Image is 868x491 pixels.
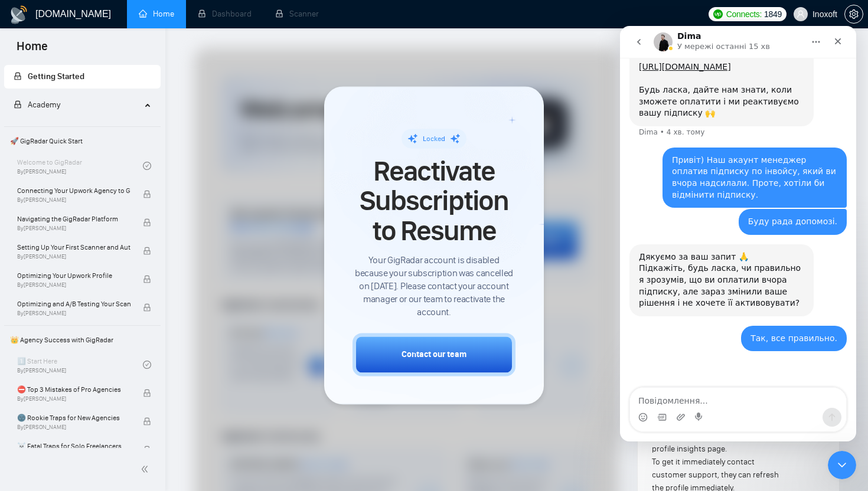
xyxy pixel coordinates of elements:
span: Optimizing and A/B Testing Your Scanner for Better Results [17,298,130,310]
span: By [PERSON_NAME] [17,225,130,232]
span: 🌚 Rookie Traps for New Agencies [17,412,130,424]
div: Contact our team [402,349,466,361]
span: 🚀 GigRadar Quick Start [5,129,159,153]
span: lock [14,72,22,80]
a: [URL][DOMAIN_NAME] [19,36,111,45]
span: Connecting Your Upwork Agency to GigRadar [17,185,130,197]
span: check-circle [143,162,151,170]
div: Так, все правильно. [121,300,227,326]
span: Home [7,38,57,63]
div: Dima • 4 хв. тому [19,103,84,110]
img: upwork-logo.png [713,9,723,19]
img: logo [9,5,28,24]
button: Start recording [75,387,84,396]
span: user [797,10,805,18]
button: Вибір емодзі [18,387,28,396]
div: tetiana.horpyniuk@inoxoft.com каже… [9,122,227,183]
div: Дякуємо за ваш запит 🙏Підкажіть, будь ласка, чи правильно я зрозумів, що ви оплатили вчора підпис... [9,218,194,290]
div: Дякуємо за ваш запит 🙏 Підкажіть, будь ласка, чи правильно я зрозумів, що ви оплатили вчора підпи... [19,225,184,283]
span: lock [143,303,151,312]
span: setting [845,9,863,19]
div: tetiana.horpyniuk@inoxoft.com каже… [9,300,227,335]
span: Academy [14,100,60,110]
div: Буду рада допомозі. [119,183,227,209]
span: 1849 [764,8,782,21]
span: By [PERSON_NAME] [17,281,130,289]
span: lock [143,190,151,198]
span: ☠️ Fatal Traps for Solo Freelancers [17,440,130,452]
span: lock [143,275,151,283]
span: By [PERSON_NAME] [17,253,130,260]
span: By [PERSON_NAME] [17,197,130,204]
div: Як ми раніше обговорювали, ось посилання на ваш інвойс: Будь ласка, дайте нам знати, коли зможете... [19,1,184,93]
div: Привіт) Наш акаунт менеджер оплатив підписку по інвойсу, який ви вчора надсилали. Проте, хотіли б... [52,129,217,175]
span: Getting Started [28,71,84,81]
span: double-left [141,463,152,475]
textarea: Повідомлення... [10,362,226,382]
span: lock [143,389,151,397]
span: Your GigRadar account is disabled because your subscription was cancelled on [DATE]. Please conta... [353,254,515,319]
span: lock [143,446,151,454]
button: Завантажити вкладений файл [56,387,66,396]
div: Буду рада допомозі. [128,190,217,202]
iframe: Intercom live chat [828,451,856,479]
span: ⛔ Top 3 Mistakes of Pro Agencies [17,384,130,395]
a: setting [844,9,863,19]
button: Надіслати повідомлення… [203,382,221,401]
span: By [PERSON_NAME] [17,424,130,431]
span: lock [143,247,151,255]
span: Navigating the GigRadar Platform [17,213,130,225]
span: Optimizing Your Upwork Profile [17,270,130,281]
div: Привіт) Наш акаунт менеджер оплатив підписку по інвойсу, який ви вчора надсилали. Проте, хотіли б... [43,122,227,182]
div: Dima каже… [9,218,227,300]
li: Getting Started [4,65,161,89]
div: Так, все правильно. [130,307,217,319]
span: By [PERSON_NAME] [17,310,130,317]
span: lock [14,100,22,109]
a: homeHome [139,9,174,19]
span: Locked [423,135,445,143]
span: By [PERSON_NAME] [17,395,130,402]
span: Academy [28,100,60,110]
span: Setting Up Your First Scanner and Auto-Bidder [17,241,130,253]
span: Connects: [726,8,762,21]
button: setting [844,5,863,24]
span: Reactivate Subscription to Resume [353,156,515,245]
span: check-circle [143,361,151,369]
button: вибір GIF-файлів [37,387,47,396]
button: Contact our team [353,333,515,377]
div: tetiana.horpyniuk@inoxoft.com каже… [9,183,227,218]
iframe: Intercom live chat [620,26,856,441]
span: lock [143,218,151,227]
span: 👑 Agency Success with GigRadar [5,328,159,352]
span: lock [143,417,151,425]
